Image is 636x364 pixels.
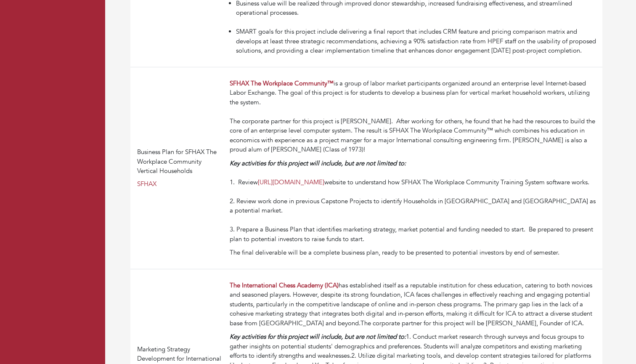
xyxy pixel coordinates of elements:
[230,281,599,328] div: has established itself as a reputable institution for chess education, catering to both novices a...
[230,79,334,88] a: SFHAX The Workplace Community™
[137,147,223,176] div: Business Plan for SFHAX The Workplace Community Vertical Households
[258,178,324,186] a: [URL][DOMAIN_NAME]
[230,79,599,154] div: is a group of labor market participants organized around an enterprise level Internet-based Labor...
[137,180,156,188] a: SFHAX
[230,248,599,258] div: The final deliverable will be a complete business plan, ready to be presented to potential invest...
[230,159,599,244] div: 1. Review website to understand how SFHAX The Workplace Community Training System software works....
[230,159,406,167] em: Key activities for this project will include, but are not limited to:
[236,27,599,56] li: SMART goals for this project include delivering a final report that includes CRM feature and pric...
[230,332,406,341] em: Key activities for this project will include, but are not limited to:
[230,281,339,290] a: The International Chess Academy (ICA)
